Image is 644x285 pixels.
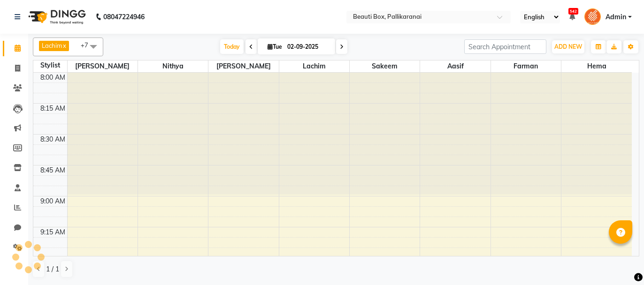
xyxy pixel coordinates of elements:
div: 8:30 AM [38,135,67,144]
div: 9:15 AM [38,227,67,237]
span: Nithya [138,60,208,72]
div: 9:00 AM [38,196,67,206]
span: ADD NEW [554,43,582,50]
a: x [62,42,66,49]
div: 8:15 AM [38,104,67,113]
input: Search Appointment [464,39,546,54]
span: Tue [265,43,284,50]
input: 2025-09-02 [284,40,331,54]
a: 542 [569,13,575,21]
b: 08047224946 [103,4,145,30]
img: Admin [584,8,601,25]
div: 8:45 AM [38,165,67,175]
span: +7 [81,41,95,49]
span: Hema [561,60,632,72]
span: 1 / 1 [46,264,59,274]
span: Sakeem [350,60,420,72]
iframe: chat widget [605,247,635,276]
span: Lachim [42,42,62,49]
span: Today [220,39,244,54]
span: [PERSON_NAME] [68,60,138,72]
div: Stylist [33,60,67,70]
span: Farman [491,60,561,72]
img: logo [24,4,88,30]
div: 8:00 AM [38,73,67,82]
span: [PERSON_NAME] [208,60,278,72]
span: 542 [568,8,578,15]
span: Aasif [420,60,490,72]
span: Lachim [279,60,349,72]
span: Admin [606,12,626,22]
button: ADD NEW [552,40,584,53]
